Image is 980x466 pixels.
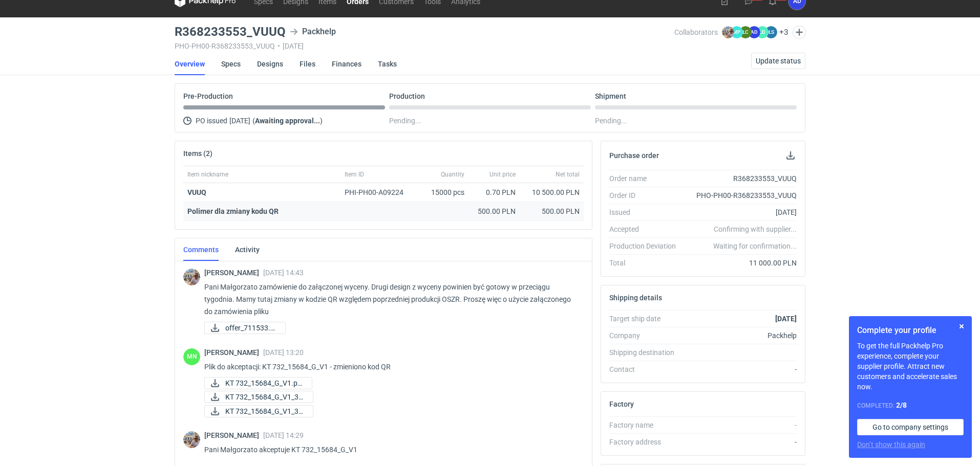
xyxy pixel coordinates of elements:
[290,26,336,38] div: Packhelp
[345,187,413,197] div: PHI-PH00-A09224
[204,361,576,373] p: Plik do akceptacji: KT 732_15684_G_V1 - zmieniono kod QR
[204,405,307,417] div: KT 732_15684_G_V1_3D.JPG
[204,391,313,403] a: KT 732_15684_G_V1_3D...
[187,207,279,215] strong: Polimer dla zmiany kodu QR
[751,53,805,69] button: Update status
[441,170,464,179] span: Quantity
[722,26,734,38] img: Michał Palasek
[857,419,964,435] a: Go to company settings
[204,281,576,318] p: Pani Małgorzato zamówienie do załączonej wyceny. Drugi design z wyceny powinien być gotowy w prze...
[183,431,200,448] img: Michał Palasek
[609,151,659,160] h2: Purchase order
[225,322,277,334] span: offer_711533.pdf
[609,420,684,430] div: Factory name
[183,92,233,100] p: Pre-Production
[896,401,907,409] strong: 2 / 8
[204,377,307,389] div: KT 732_15684_G_V1.pdf
[765,26,777,38] figcaption: ŁS
[300,53,315,75] a: Files
[684,437,797,447] div: -
[473,206,516,216] div: 500.00 PLN
[204,269,263,277] span: [PERSON_NAME]
[684,190,797,201] div: PHO-PH00-R368233553_VUUQ
[609,173,684,184] div: Order name
[204,405,313,417] a: KT 732_15684_G_V1_3D...
[235,238,260,261] a: Activity
[225,406,305,417] span: KT 732_15684_G_V1_3D...
[857,324,964,337] h1: Complete your profile
[784,149,797,162] button: Download PO
[183,348,200,365] figcaption: MN
[857,439,925,450] button: Don’t show this again
[225,391,305,403] span: KT 732_15684_G_V1_3D...
[609,294,662,302] h2: Shipping details
[609,330,684,341] div: Company
[609,347,684,358] div: Shipping destination
[609,364,684,374] div: Contact
[252,117,255,125] span: (
[183,149,212,158] h2: Items (2)
[183,269,200,285] img: Michał Palasek
[739,26,752,38] figcaption: ŁC
[748,26,760,38] figcaption: AD
[779,28,789,37] button: +3
[609,207,684,217] div: Issued
[775,315,797,323] strong: [DATE]
[609,258,684,268] div: Total
[204,348,263,357] span: [PERSON_NAME]
[674,28,718,36] span: Collaborators
[609,400,634,408] h2: Factory
[332,53,361,75] a: Finances
[263,431,304,439] span: [DATE] 14:29
[756,57,801,64] span: Update status
[793,26,806,39] button: Edit collaborators
[684,173,797,184] div: R368233553_VUUQ
[731,26,743,38] figcaption: MP
[204,377,312,389] a: KT 732_15684_G_V1.pd...
[257,53,283,75] a: Designs
[713,241,797,251] em: Waiting for confirmation...
[556,170,580,179] span: Net total
[684,330,797,341] div: Packhelp
[489,170,516,179] span: Unit price
[473,187,516,197] div: 0.70 PLN
[609,224,684,234] div: Accepted
[684,207,797,217] div: [DATE]
[183,238,219,261] a: Comments
[955,320,968,332] button: Skip for now
[204,391,307,403] div: KT 732_15684_G_V1_3D ruch.pdf
[345,170,364,179] span: Item ID
[278,42,280,50] span: •
[756,26,769,38] figcaption: ŁD
[187,188,206,196] strong: VUUQ
[857,400,964,411] div: Completed:
[221,53,241,75] a: Specs
[389,115,421,127] span: Pending...
[175,53,205,75] a: Overview
[204,431,263,439] span: [PERSON_NAME]
[175,26,286,38] h3: R368233553_VUUQ
[320,117,323,125] span: )
[857,341,964,392] p: To get the full Packhelp Pro experience, complete your supplier profile. Attract new customers an...
[263,348,304,357] span: [DATE] 13:20
[187,170,228,179] span: Item nickname
[263,269,304,277] span: [DATE] 14:43
[714,225,797,233] em: Confirming with supplier...
[524,206,580,216] div: 500.00 PLN
[175,42,674,50] div: PHO-PH00-R368233553_VUUQ [DATE]
[378,53,397,75] a: Tasks
[684,420,797,430] div: -
[225,378,304,389] span: KT 732_15684_G_V1.pd...
[609,437,684,447] div: Factory address
[204,322,286,334] a: offer_711533.pdf
[684,258,797,268] div: 11 000.00 PLN
[609,190,684,201] div: Order ID
[183,348,200,365] div: Małgorzata Nowotna
[609,241,684,251] div: Production Deviation
[595,92,626,100] p: Shipment
[609,314,684,324] div: Target ship date
[595,115,797,127] div: Pending...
